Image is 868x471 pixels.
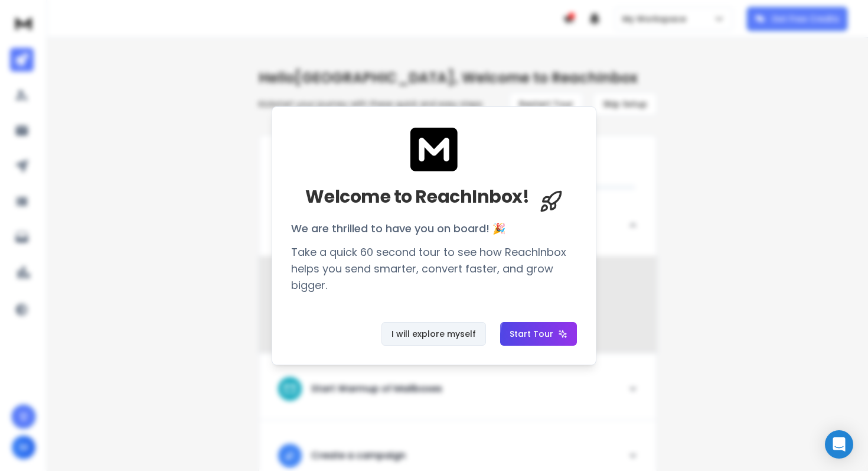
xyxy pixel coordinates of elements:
p: We are thrilled to have you on board! 🎉 [291,220,577,237]
p: Take a quick 60 second tour to see how ReachInbox helps you send smarter, convert faster, and gro... [291,244,577,294]
button: I will explore myself [381,322,486,346]
div: Open Intercom Messenger [825,430,853,459]
button: Start Tour [500,322,577,346]
span: Welcome to ReachInbox! [305,186,529,207]
span: Start Tour [510,328,567,340]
